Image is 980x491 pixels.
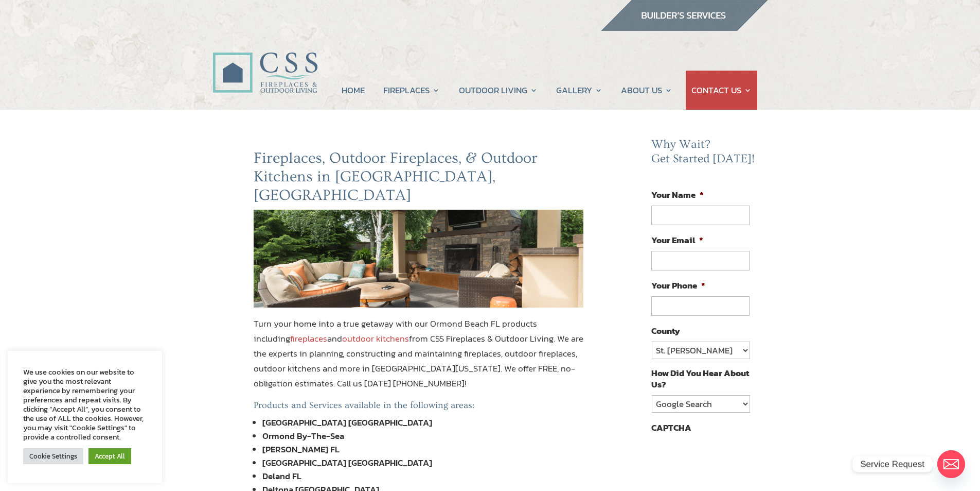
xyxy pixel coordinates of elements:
a: CONTACT US [691,71,752,110]
h5: Products and Services available in the following areas: [254,400,584,416]
iframe: reCAPTCHA [651,438,808,479]
p: Turn your home into a true getaway with our Ormond Beach FL products including and from CSS Firep... [254,316,584,400]
li: [PERSON_NAME] FL [262,443,584,456]
a: Accept All [88,448,131,464]
label: Your Email [651,234,703,246]
a: outdoor kitchens [342,332,409,345]
li: Ormond By-The-Sea [262,429,584,443]
a: ABOUT US [621,71,672,110]
a: HOME [342,71,365,110]
li: [GEOGRAPHIC_DATA] [GEOGRAPHIC_DATA] [262,416,584,429]
a: GALLERY [556,71,602,110]
img: CSS Fireplaces & Outdoor Living (Formerly Construction Solutions & Supply)- Jacksonville Ormond B... [212,24,317,98]
h2: Why Wait? Get Started [DATE]! [651,138,757,171]
label: County [651,325,680,336]
a: OUTDOOR LIVING [459,71,538,110]
a: FIREPLACES [383,71,440,110]
a: fireplaces [290,332,327,345]
a: Cookie Settings [23,448,83,464]
label: Your Phone [651,280,705,291]
li: Deland FL [262,469,584,483]
label: Your Name [651,189,704,200]
img: ormond-beach-fl [254,210,584,308]
a: builder services construction supply [600,21,768,35]
h2: Fireplaces, Outdoor Fireplaces, & Outdoor Kitchens in [GEOGRAPHIC_DATA], [GEOGRAPHIC_DATA] [254,149,584,210]
label: How Did You Hear About Us? [651,367,749,390]
a: Email [937,450,965,478]
label: CAPTCHA [651,422,691,433]
li: [GEOGRAPHIC_DATA] [GEOGRAPHIC_DATA] [262,456,584,469]
div: We use cookies on our website to give you the most relevant experience by remembering your prefer... [23,367,147,442]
